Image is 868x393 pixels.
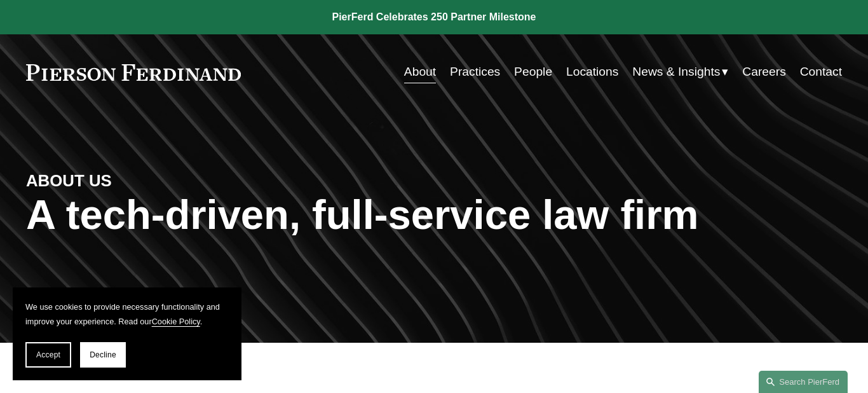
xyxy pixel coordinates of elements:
a: Contact [800,60,842,85]
a: Locations [566,60,618,85]
strong: ABOUT US [26,172,112,190]
a: Search this site [759,371,848,393]
a: folder dropdown [632,60,728,85]
span: Accept [36,350,60,359]
p: We use cookies to provide necessary functionality and improve your experience. Read our . [25,300,229,329]
span: Decline [90,350,116,359]
span: News & Insights [632,61,720,83]
button: Accept [25,342,71,368]
section: Cookie banner [13,287,241,380]
button: Decline [80,342,126,368]
a: People [514,60,552,85]
a: About [404,60,436,85]
a: Practices [450,60,500,85]
h1: A tech-driven, full-service law firm [26,191,842,239]
a: Cookie Policy [152,317,200,326]
a: Careers [742,60,786,85]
